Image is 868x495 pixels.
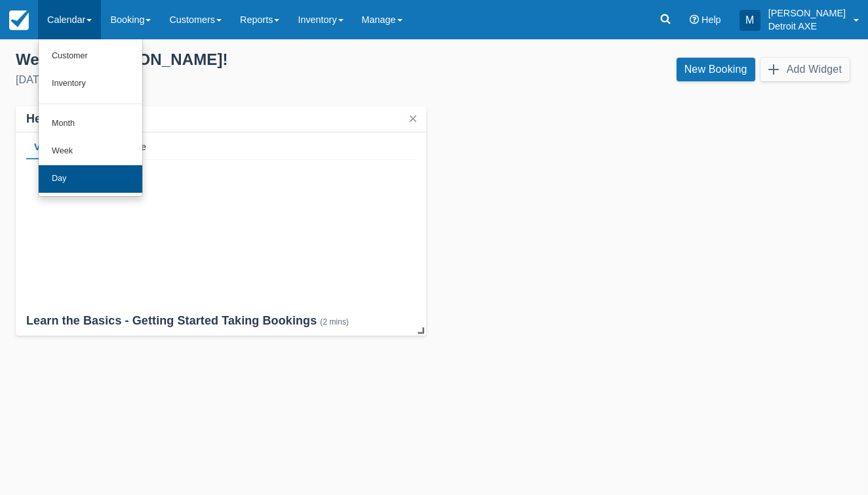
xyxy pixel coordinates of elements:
div: Video [26,132,68,160]
div: Learn the Basics - Getting Started Taking Bookings [26,313,416,330]
div: M [740,10,760,31]
ul: Calendar [38,39,143,197]
a: Inventory [39,70,142,98]
p: Detroit AXE [768,20,846,33]
a: Week [39,138,142,165]
div: [DATE] [16,72,424,88]
p: [PERSON_NAME] [768,7,846,20]
div: (2 mins) [320,317,349,327]
span: Help [701,14,721,25]
a: Day [39,165,142,193]
a: Month [39,110,142,138]
a: Customer [39,43,142,70]
button: Add Widget [760,58,850,81]
img: checkfront-main-nav-mini-logo.png [9,10,29,30]
div: Helpdesk [26,111,79,127]
i: Help [690,15,699,24]
a: New Booking [677,58,755,81]
div: Welcome , [PERSON_NAME] ! [16,50,424,69]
